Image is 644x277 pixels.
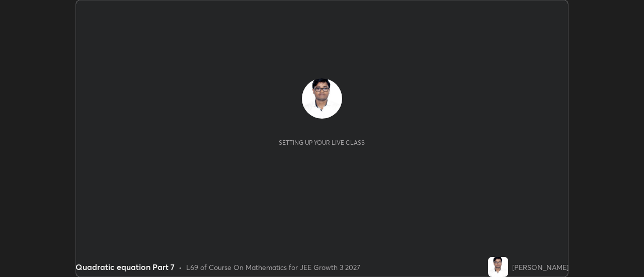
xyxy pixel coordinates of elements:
[179,262,182,272] div: •
[186,262,360,272] div: L69 of Course On Mathematics for JEE Growth 3 2027
[279,139,365,146] div: Setting up your live class
[488,257,508,277] img: c2357da53e6c4a768a63f5a7834c11d3.jpg
[512,262,569,272] div: [PERSON_NAME]
[75,261,175,273] div: Quadratic equation Part 7
[302,78,342,119] img: c2357da53e6c4a768a63f5a7834c11d3.jpg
